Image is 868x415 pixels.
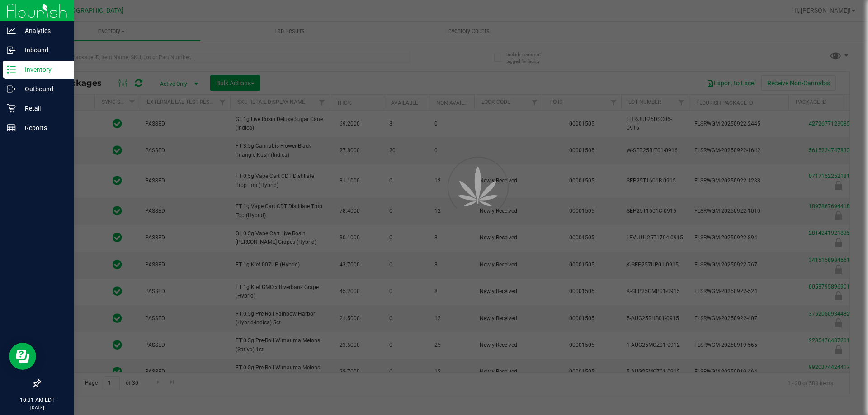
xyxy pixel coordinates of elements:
[16,103,70,114] p: Retail
[7,26,16,35] inline-svg: Analytics
[16,64,70,75] p: Inventory
[7,104,16,113] inline-svg: Retail
[7,123,16,132] inline-svg: Reports
[7,84,16,93] inline-svg: Outbound
[16,122,70,133] p: Reports
[16,25,70,36] p: Analytics
[7,65,16,74] inline-svg: Inventory
[4,396,70,404] p: 10:31 AM EDT
[16,84,70,94] p: Outbound
[7,46,16,55] inline-svg: Inbound
[9,343,36,370] iframe: Resource center
[16,45,70,56] p: Inbound
[4,404,70,411] p: [DATE]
